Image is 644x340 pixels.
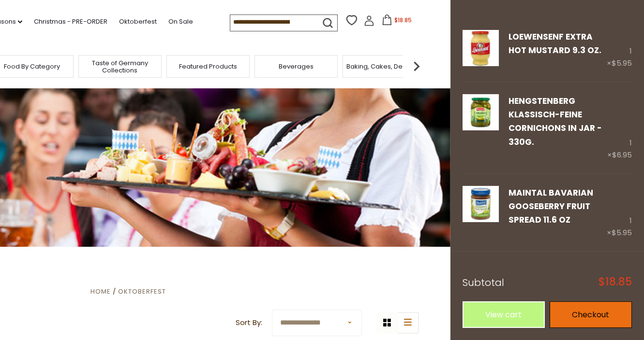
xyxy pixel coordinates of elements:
[509,31,601,56] a: Loewensenf Extra Hot Mustard 9.3 oz.
[509,95,602,148] a: Hengstenberg Klassisch-Feine Cornichons in Jar - 330g.
[463,186,499,222] img: Maintal Bavarian Gooseberry Fruit Spread 11.6 oz
[236,317,262,329] label: Sort By:
[4,63,60,70] a: Food By Category
[119,16,157,27] a: Oktoberfest
[463,276,504,289] span: Subtotal
[394,16,412,24] span: $18.85
[376,14,418,29] button: $18.85
[550,301,632,328] a: Checkout
[34,16,107,27] a: Christmas - PRE-ORDER
[463,94,499,161] a: Hengstenberg Klassisch-Feine Cornichons
[599,277,632,287] span: $18.85
[463,301,545,328] a: View cart
[347,63,422,70] a: Baking, Cakes, Desserts
[81,59,159,74] a: Taste of Germany Collections
[612,227,632,238] span: $5.95
[509,187,593,226] a: Maintal Bavarian Gooseberry Fruit Spread 11.6 oz
[279,63,314,70] a: Beverages
[463,186,499,240] a: Maintal Bavarian Gooseberry Fruit Spread 11.6 oz
[168,16,193,27] a: On Sale
[612,150,632,160] span: $6.95
[607,30,632,70] div: 1 ×
[179,63,237,70] a: Featured Products
[463,30,499,70] a: Lowensenf Extra Hot Mustard
[90,287,111,296] a: Home
[607,94,632,161] div: 1 ×
[463,30,499,66] img: Lowensenf Extra Hot Mustard
[607,186,632,240] div: 1 ×
[463,94,499,130] img: Hengstenberg Klassisch-Feine Cornichons
[119,287,166,296] a: Oktoberfest
[612,58,632,68] span: $5.95
[407,57,426,76] img: next arrow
